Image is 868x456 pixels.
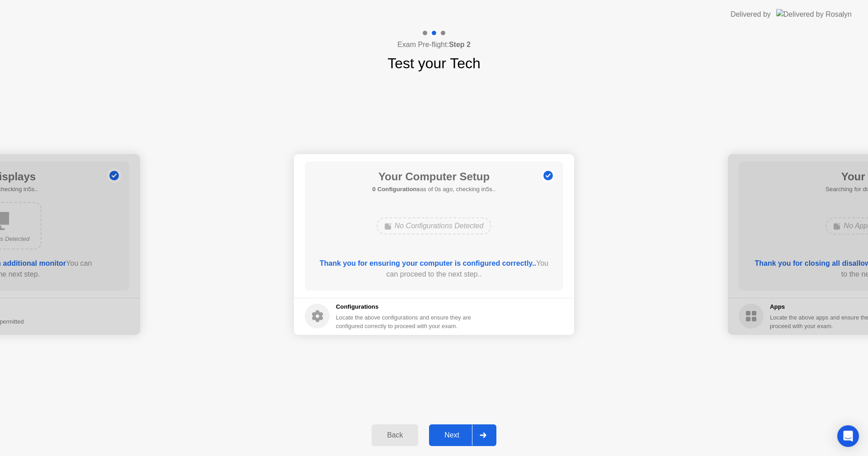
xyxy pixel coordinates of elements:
h1: Test your Tech [387,52,481,74]
div: You can proceed to the next step.. [318,258,551,280]
div: No Configurations Detected [377,217,492,235]
b: Step 2 [449,41,471,48]
b: Thank you for ensuring your computer is configured correctly.. [320,259,536,267]
h1: Your Computer Setup [373,169,496,185]
div: Locate the above configurations and ensure they are configured correctly to proceed with your exam. [336,313,473,330]
h5: as of 0s ago, checking in5s.. [373,185,496,194]
h4: Exam Pre-flight: [397,39,471,50]
h5: Configurations [336,302,473,311]
div: Back [374,431,415,439]
div: Delivered by [731,9,771,20]
img: Delivered by Rosalyn [776,9,852,19]
div: Open Intercom Messenger [837,425,859,447]
div: Next [432,431,472,439]
b: 0 Configurations [373,186,420,193]
button: Next [429,424,496,446]
button: Back [372,424,418,446]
